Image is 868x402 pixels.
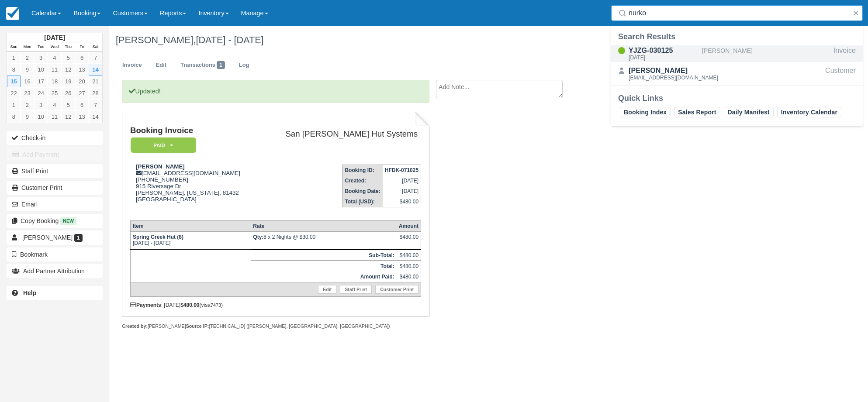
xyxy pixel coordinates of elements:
span: 1 [74,234,83,242]
strong: HFDK-071025 [385,167,418,173]
a: 23 [21,87,34,99]
th: Sub-Total: [251,250,396,261]
a: 9 [21,111,34,123]
div: YJZG-030125 [629,45,699,56]
td: [DATE] [383,175,421,186]
a: 12 [62,111,75,123]
th: Booking ID: [342,165,383,175]
a: Booking Index [620,107,671,117]
td: $480.00 [397,271,421,282]
span: [PERSON_NAME] [22,234,73,241]
a: 15 [7,76,21,87]
a: Invoice [116,57,149,74]
span: New [60,217,76,225]
a: 22 [7,87,21,99]
a: Staff Print [340,285,372,294]
a: Customer Print [7,181,103,195]
strong: $480.00 [180,302,199,308]
a: 28 [89,87,102,99]
a: 10 [34,111,48,123]
a: 2 [21,52,34,64]
a: 2 [21,99,34,111]
a: Daily Manifest [724,107,774,117]
td: $480.00 [397,261,421,272]
a: 13 [75,111,89,123]
th: Sat [89,42,102,52]
a: Staff Print [7,164,103,178]
a: 27 [75,87,89,99]
a: Sales Report [674,107,720,117]
a: [PERSON_NAME] 1 [7,230,103,244]
a: 1 [7,99,21,111]
h2: San [PERSON_NAME] Hut Systems [262,130,418,139]
a: 10 [34,64,48,76]
a: 3 [34,52,48,64]
div: [DATE] [629,55,699,60]
strong: Spring Creek Hut (8) [133,234,183,240]
a: Paid [130,137,193,153]
strong: [DATE] [44,34,65,41]
a: Help [7,286,103,300]
a: 5 [62,52,75,64]
strong: Source IP: [186,323,209,329]
a: 9 [21,64,34,76]
th: Wed [48,42,61,52]
div: Search Results [618,31,856,42]
a: 14 [89,64,102,76]
a: 17 [34,76,48,87]
th: Tue [34,42,48,52]
th: Total: [251,261,396,272]
th: Rate [251,221,396,232]
a: 1 [7,52,21,64]
p: Updated! [122,80,429,103]
th: Amount [397,221,421,232]
div: $480.00 [399,234,418,247]
th: Sun [7,42,21,52]
button: Copy Booking New [7,214,103,228]
a: 6 [75,52,89,64]
a: [PERSON_NAME][EMAIL_ADDRESS][DOMAIN_NAME]Customer [611,65,863,82]
button: Add Payment [7,148,103,161]
a: 5 [62,99,75,111]
td: 8 x 2 Nights @ $30.00 [251,232,396,250]
button: Check-in [7,131,103,145]
a: 25 [48,87,61,99]
th: Thu [62,42,75,52]
a: 12 [62,64,75,76]
div: [EMAIL_ADDRESS][DOMAIN_NAME] [PHONE_NUMBER] 915 Riversage Dr [PERSON_NAME], [US_STATE], 81432 [GE... [130,163,259,213]
a: YJZG-030125[DATE][PERSON_NAME]Invoice [611,45,863,62]
td: $480.00 [383,196,421,207]
button: Bookmark [7,247,103,261]
strong: Qty [253,234,263,240]
strong: Created by: [122,323,148,329]
th: Booking Date: [342,186,383,196]
div: Quick Links [618,93,856,103]
th: Amount Paid: [251,271,396,282]
h1: Booking Invoice [130,126,259,135]
b: Help [23,289,36,296]
a: 3 [34,99,48,111]
a: Edit [149,57,173,74]
a: 7 [89,52,102,64]
td: [DATE] [383,186,421,196]
span: [DATE] - [DATE] [196,34,263,45]
div: Invoice [833,45,856,62]
button: Email [7,197,103,211]
a: 11 [48,111,61,123]
div: [PERSON_NAME] [TECHNICAL_ID] ([PERSON_NAME], [GEOGRAPHIC_DATA], [GEOGRAPHIC_DATA]) [122,323,429,330]
a: 8 [7,64,21,76]
a: Transactions1 [174,57,232,74]
a: 18 [48,76,61,87]
img: checkfront-main-nav-mini-logo.png [6,7,19,20]
a: 11 [48,64,61,76]
a: 4 [48,99,61,111]
small: 7473 [211,302,221,308]
th: Fri [75,42,89,52]
th: Item [130,221,251,232]
a: 14 [89,111,102,123]
h1: [PERSON_NAME], [116,35,754,45]
em: Paid [131,137,196,153]
input: Search ( / ) [629,5,849,21]
a: Inventory Calendar [777,107,841,117]
a: 19 [62,76,75,87]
